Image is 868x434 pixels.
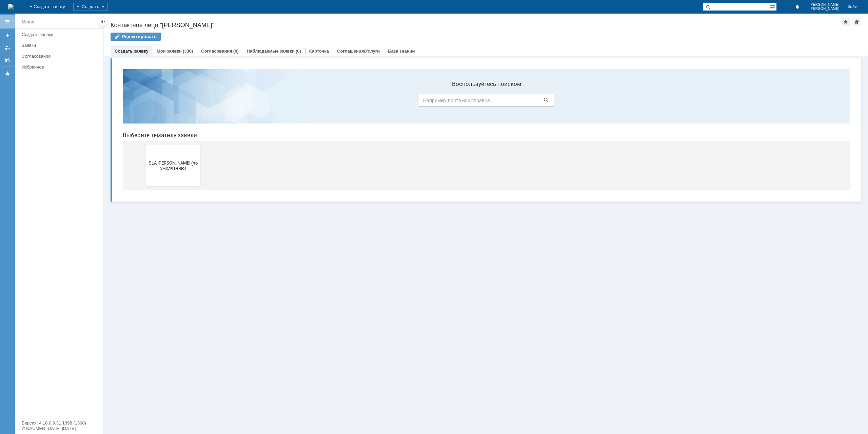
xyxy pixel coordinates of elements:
a: Мои заявки [157,49,182,54]
span: SLA [PERSON_NAME] (по умолчанию) [31,97,81,107]
div: Создать [73,3,108,11]
div: (0) [296,49,301,54]
div: © NAUMEN [DATE]-[DATE] [22,426,96,431]
a: Заявки [19,40,102,51]
input: Например, почта или справка [301,30,437,43]
span: [PERSON_NAME] [809,3,840,7]
a: Согласования [201,49,232,54]
div: Скрыть меню [99,18,107,26]
a: Создать заявку [115,49,149,54]
a: Соглашения/Услуги [337,49,380,54]
a: Мои заявки [2,42,13,53]
div: Сделать домашней страницей [853,18,861,26]
img: logo [8,4,14,10]
div: Создать заявку [22,32,99,37]
a: База знаний [388,49,415,54]
button: SLA [PERSON_NAME] (по умолчанию) [29,81,83,122]
div: Заявки [22,43,99,48]
a: Наблюдаемые заявки [247,49,295,54]
a: Карточка [309,49,329,54]
div: Меню [22,18,34,26]
div: Избранное [22,64,92,70]
div: Согласования [22,54,99,59]
div: Контактное лицо "[PERSON_NAME]" [111,22,842,29]
div: Версия: 4.18.0.9.31.1398 (1398) [22,421,96,425]
div: Добавить в избранное [842,18,850,26]
div: (0) [233,49,239,54]
a: Создать заявку [2,30,13,41]
div: (336) [183,49,193,54]
a: Мои согласования [2,54,13,65]
a: Перейти на домашнюю страницу [8,4,14,10]
label: Воспользуйтесь поиском [301,17,437,23]
span: [PERSON_NAME] [809,7,840,11]
span: Расширенный поиск [770,3,776,10]
header: Выберите тематику заявки [5,68,733,75]
a: Согласования [19,51,102,61]
a: Создать заявку [19,29,102,40]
